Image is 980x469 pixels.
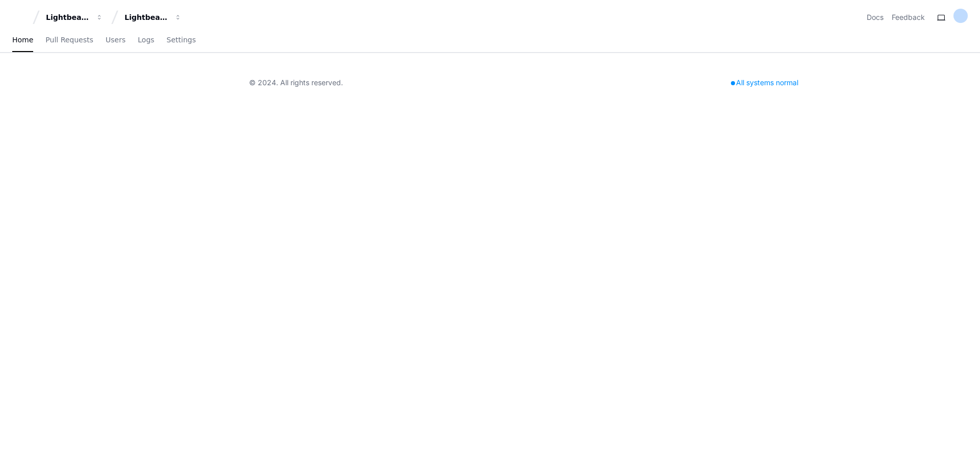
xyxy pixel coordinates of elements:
a: Pull Requests [45,29,93,52]
span: Home [12,37,33,43]
span: Settings [166,37,195,43]
a: Logs [138,29,154,52]
button: Feedback [892,12,925,22]
a: Docs [867,12,884,22]
div: Lightbeam Health [46,12,90,22]
span: Logs [138,37,154,43]
div: © 2024. All rights reserved. [249,78,343,88]
div: All systems normal [725,76,804,90]
span: Users [106,37,126,43]
button: Lightbeam Health Solutions [120,8,186,27]
div: Lightbeam Health Solutions [125,12,168,22]
a: Home [12,29,33,52]
a: Settings [166,29,195,52]
button: Lightbeam Health [42,8,107,27]
span: Pull Requests [45,37,93,43]
a: Users [106,29,126,52]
